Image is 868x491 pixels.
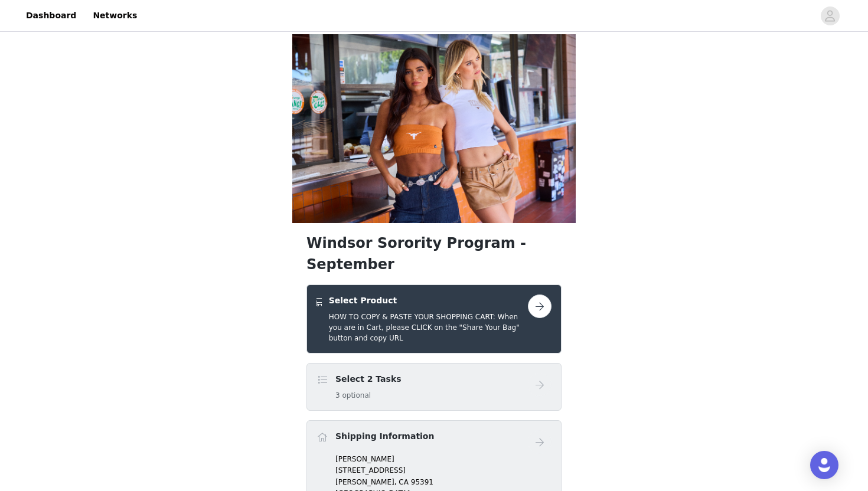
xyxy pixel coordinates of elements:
span: [PERSON_NAME], [335,478,397,486]
div: avatar [824,6,836,25]
h1: Windsor Sorority Program - September [306,233,562,275]
a: Networks [86,2,144,29]
p: [STREET_ADDRESS] [335,465,552,476]
p: [PERSON_NAME] [335,454,552,464]
h4: Select 2 Tasks [335,373,402,385]
a: Dashboard [19,2,83,29]
h4: Select Product [329,294,528,307]
span: CA [399,478,409,486]
h4: Shipping Information [335,430,434,443]
div: Select Product [306,284,562,353]
div: Select 2 Tasks [306,363,562,411]
span: 95391 [411,478,433,486]
h5: 3 optional [335,390,402,401]
img: campaign image [292,34,576,223]
div: Open Intercom Messenger [810,451,838,479]
h5: HOW TO COPY & PASTE YOUR SHOPPING CART: When you are in Cart, please CLICK on the "Share Your Bag... [329,312,528,343]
